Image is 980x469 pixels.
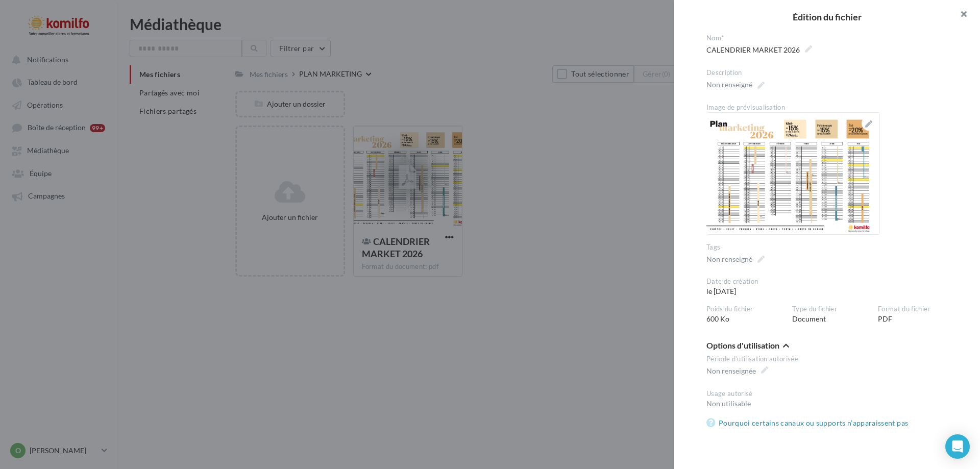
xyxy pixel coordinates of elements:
a: Pourquoi certains canaux ou supports n’apparaissent pas [706,417,912,429]
div: Tags [706,243,955,252]
div: Non renseigné [706,254,752,264]
div: Non utilisable [706,399,955,409]
div: Open Intercom Messenger [945,434,970,459]
div: Description [706,68,955,78]
span: Options d'utilisation [706,341,779,350]
div: le [DATE] [706,277,792,297]
button: Options d'utilisation [706,340,789,353]
div: Usage autorisé [706,389,955,399]
div: Document [792,305,878,324]
div: Poids du fichier [706,305,784,314]
h2: Édition du fichier [690,12,964,21]
div: PDF [878,305,964,324]
div: 600 Ko [706,305,792,324]
div: Date de création [706,277,784,286]
div: Type du fichier [792,305,870,314]
span: Non renseignée [706,364,768,378]
div: Image de prévisualisation [706,103,955,112]
div: Période d’utilisation autorisée [706,355,955,364]
div: Format du fichier [878,305,955,314]
span: Non renseigné [706,78,765,92]
img: Image de prévisualisation [706,112,880,235]
span: CALENDRIER MARKET 2026 [706,43,812,57]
